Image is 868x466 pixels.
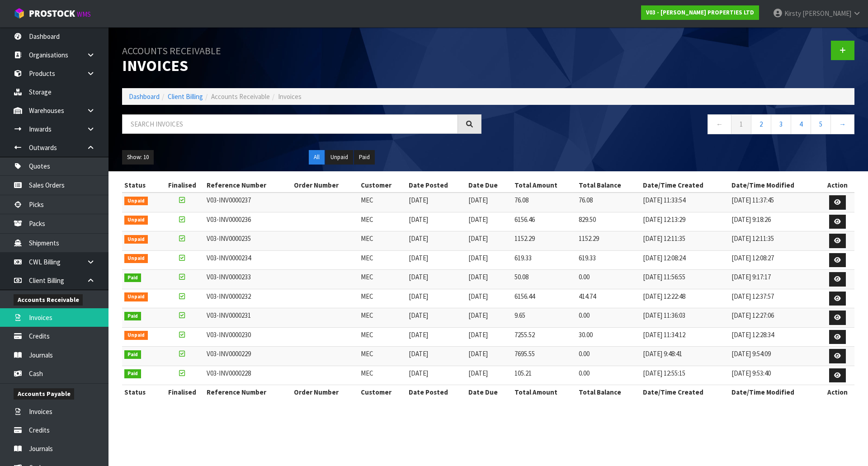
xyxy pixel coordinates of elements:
td: [DATE] [466,250,512,270]
span: ProStock [29,8,75,19]
td: 0.00 [576,270,640,289]
span: Unpaid [124,197,148,206]
td: [DATE] 9:17:17 [729,270,821,289]
td: 9.65 [512,308,577,328]
td: [DATE] 12:11:35 [729,231,821,251]
td: 7255.52 [512,327,577,347]
th: Date/Time Modified [729,178,821,193]
th: Date Due [466,178,512,193]
a: Client Billing [168,92,203,101]
td: V03-INV0000235 [204,231,292,251]
span: Accounts Receivable [211,92,270,101]
td: [DATE] 9:18:26 [729,212,821,231]
a: 2 [751,114,771,134]
td: V03-INV0000228 [204,366,292,385]
td: 0.00 [576,308,640,328]
h1: Invoices [122,41,481,75]
td: [DATE] [466,231,512,251]
td: 50.08 [512,270,577,289]
strong: V03 - [PERSON_NAME] PROPERTIES LTD [646,9,754,16]
td: [DATE] [406,193,466,212]
span: Accounts Payable [14,388,74,400]
small: WMS [77,10,91,19]
th: Total Balance [576,178,640,193]
td: [DATE] 11:56:55 [641,270,729,289]
th: Reference Number [204,385,292,400]
span: Invoices [278,92,302,101]
th: Order Number [292,178,359,193]
td: [DATE] 12:37:57 [729,289,821,308]
td: [DATE] [466,270,512,289]
td: [DATE] 11:36:03 [641,308,729,328]
th: Order Number [292,385,359,400]
a: 4 [791,114,811,134]
th: Date Posted [406,385,466,400]
td: 0.00 [576,366,640,385]
td: [DATE] [406,289,466,308]
td: 1152.29 [512,231,577,251]
td: [DATE] 12:11:35 [641,231,729,251]
td: MEC [359,308,406,328]
th: Status [122,385,160,400]
td: [DATE] 11:33:54 [641,193,729,212]
td: 7695.55 [512,347,577,366]
button: Show: 10 [122,150,154,165]
th: Action [821,385,854,400]
td: 6156.46 [512,212,577,231]
th: Total Balance [576,385,640,400]
span: Accounts Receivable [14,294,83,306]
span: Unpaid [124,216,148,225]
td: 1152.29 [576,231,640,251]
span: Paid [124,312,141,321]
span: Unpaid [124,254,148,263]
span: Unpaid [124,235,148,244]
span: Paid [124,350,141,359]
input: Search invoices [122,114,458,134]
th: Customer [359,178,406,193]
th: Total Amount [512,178,577,193]
td: [DATE] [406,270,466,289]
small: Accounts Receivable [122,44,221,57]
td: MEC [359,231,406,251]
td: [DATE] 11:37:45 [729,193,821,212]
td: MEC [359,347,406,366]
td: [DATE] 9:54:09 [729,347,821,366]
button: Paid [354,150,375,165]
td: 76.08 [576,193,640,212]
td: [DATE] [406,250,466,270]
td: 0.00 [576,347,640,366]
a: ← [708,114,731,134]
a: → [830,114,854,134]
td: V03-INV0000233 [204,270,292,289]
span: Kirsty [784,9,801,18]
td: [DATE] [466,308,512,328]
td: [DATE] 12:28:34 [729,327,821,347]
td: V03-INV0000230 [204,327,292,347]
td: [DATE] [406,308,466,328]
td: V03-INV0000237 [204,193,292,212]
th: Finalised [160,178,204,193]
td: [DATE] [406,366,466,385]
td: [DATE] 9:53:40 [729,366,821,385]
th: Date/Time Modified [729,385,821,400]
td: MEC [359,327,406,347]
td: MEC [359,366,406,385]
td: [DATE] 12:08:27 [729,250,821,270]
td: [DATE] [466,212,512,231]
th: Finalised [160,385,204,400]
th: Date Due [466,385,512,400]
td: 829.50 [576,212,640,231]
td: MEC [359,289,406,308]
td: V03-INV0000234 [204,250,292,270]
th: Customer [359,385,406,400]
th: Reference Number [204,178,292,193]
td: [DATE] 12:08:24 [641,250,729,270]
td: [DATE] [466,347,512,366]
td: 30.00 [576,327,640,347]
td: 414.74 [576,289,640,308]
td: [DATE] [406,212,466,231]
td: 76.08 [512,193,577,212]
th: Date/Time Created [641,385,729,400]
td: V03-INV0000231 [204,308,292,328]
th: Action [821,178,854,193]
